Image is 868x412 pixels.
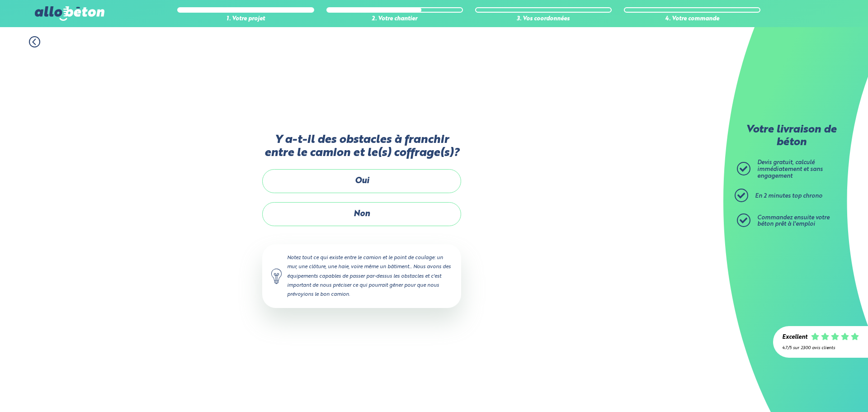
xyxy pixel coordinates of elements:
[475,16,612,23] div: 3. Vos coordonnées
[739,124,843,149] p: Votre livraison de béton
[35,6,104,21] img: allobéton
[757,215,830,227] span: Commandez ensuite votre béton prêt à l'emploi
[757,160,823,179] span: Devis gratuit, calculé immédiatement et sans engagement
[755,193,822,199] span: En 2 minutes top chrono
[326,16,463,23] div: 2. Votre chantier
[177,16,314,23] div: 1. Votre projet
[782,334,807,341] div: Excellent
[262,133,461,160] label: Y a-t-il des obstacles à franchir entre le camion et le(s) coffrage(s)?
[262,202,461,226] label: Non
[624,16,760,23] div: 4. Votre commande
[782,346,859,350] div: 4.7/5 sur 2300 avis clients
[788,377,858,402] iframe: Help widget launcher
[262,169,461,193] label: Oui
[262,244,461,308] div: Notez tout ce qui existe entre le camion et le point de coulage: un mur, une clôture, une haie, v...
